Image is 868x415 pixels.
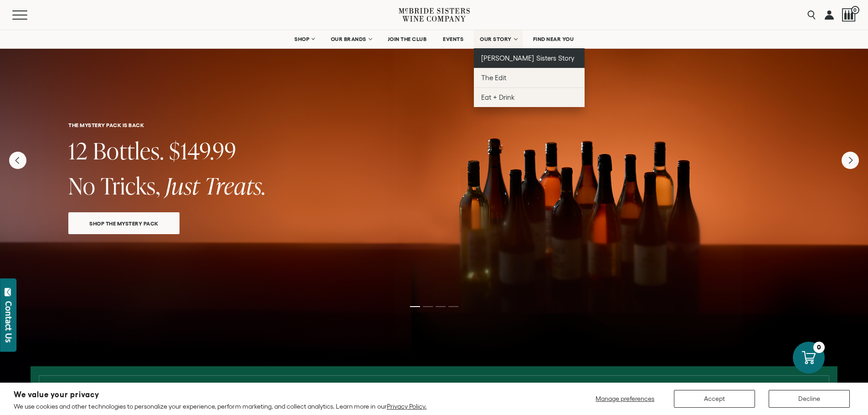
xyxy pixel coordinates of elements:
a: [PERSON_NAME] Sisters Story [474,48,585,68]
span: Manage preferences [596,395,654,402]
a: The Edit [474,68,585,87]
a: Eat + Drink [474,87,585,107]
span: JOIN THE CLUB [388,36,427,42]
button: Accept [674,390,755,408]
span: FIND NEAR YOU [533,36,574,42]
a: OUR STORY [474,30,523,48]
button: Manage preferences [590,390,660,408]
span: Bottles. [93,135,164,166]
a: SHOP THE MYSTERY PACK [68,212,180,234]
a: EVENTS [437,30,469,48]
a: FIND NEAR YOU [527,30,580,48]
span: Tricks, [101,170,160,201]
span: SHOP THE MYSTERY PACK [73,218,175,229]
li: Page dot 1 [410,306,420,307]
li: Page dot 2 [423,306,433,307]
span: OUR BRANDS [331,36,366,42]
a: OUR BRANDS [325,30,377,48]
li: Page dot 4 [448,306,458,307]
h2: We value your privacy [14,391,426,399]
span: Treats. [205,170,266,201]
a: Privacy Policy. [387,403,426,410]
button: Mobile Menu Trigger [12,10,45,20]
p: We use cookies and other technologies to personalize your experience, perform marketing, and coll... [14,402,426,410]
button: Next [842,152,859,169]
a: JOIN THE CLUB [382,30,433,48]
span: The Edit [481,74,506,82]
button: Previous [9,152,26,169]
a: SHOP [288,30,320,48]
span: No [68,170,96,201]
button: Decline [769,390,850,408]
span: OUR STORY [480,36,512,42]
div: Contact Us [4,301,13,343]
span: 12 [68,135,88,166]
span: $149.99 [169,135,236,166]
span: 0 [851,6,859,14]
span: Eat + Drink [481,93,515,101]
span: SHOP [294,36,310,42]
span: Just [165,170,200,201]
span: [PERSON_NAME] Sisters Story [481,54,575,62]
div: 0 [813,342,825,353]
h6: THE MYSTERY PACK IS BACK [68,122,800,128]
span: EVENTS [443,36,463,42]
li: Page dot 3 [436,306,446,307]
